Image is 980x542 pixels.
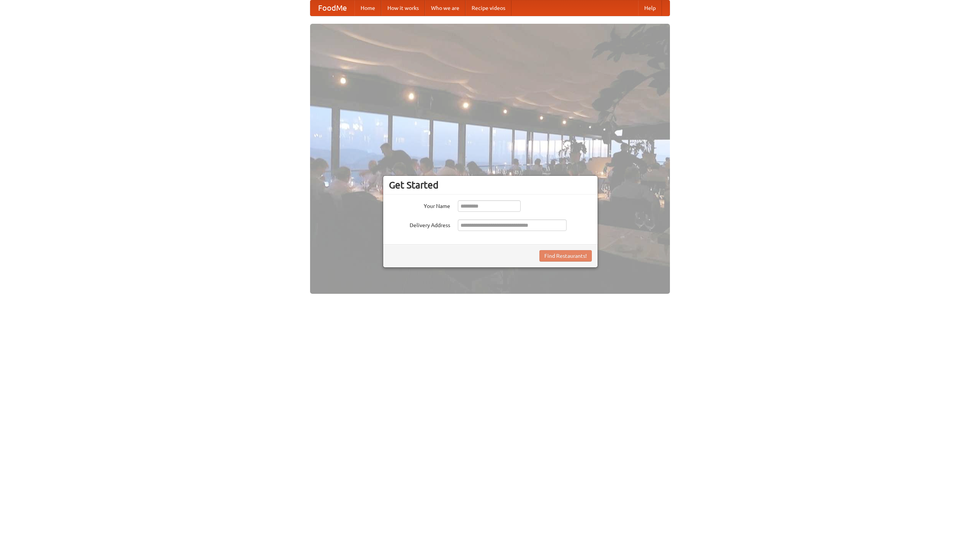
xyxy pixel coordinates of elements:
h3: Get Started [389,179,592,191]
button: Find Restaurants! [539,250,592,262]
a: FoodMe [310,0,354,16]
a: Help [638,0,662,16]
a: Recipe videos [465,0,511,16]
label: Delivery Address [389,219,450,229]
a: Home [354,0,381,16]
a: How it works [381,0,425,16]
label: Your Name [389,200,450,210]
a: Who we are [425,0,465,16]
